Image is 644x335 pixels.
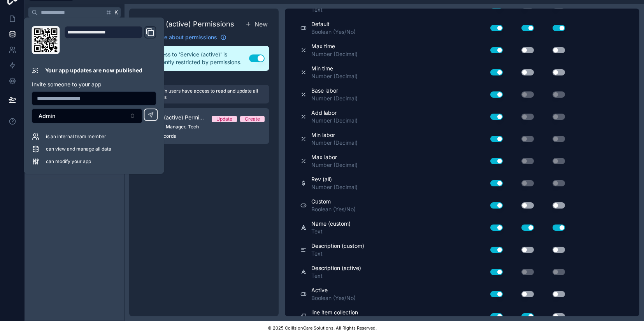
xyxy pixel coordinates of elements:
a: Service (active) Permission 1UpdateCreateShop, Manager, TechAll records [139,108,269,144]
span: line item collection [311,309,358,316]
span: Learn more about permissions [139,33,217,41]
span: Add labor [311,109,358,117]
span: Default [311,20,356,28]
span: Max labor [311,153,358,161]
span: Min time [311,65,358,72]
span: Number (Decimal) [311,139,358,147]
span: Admin [39,112,55,120]
span: Description (active) [311,264,361,272]
p: Your app updates are now published [45,67,142,74]
span: can modify your app [46,158,91,165]
span: Text [311,272,361,280]
span: Number (Decimal) [311,50,358,58]
span: Access to 'Service (active)' is currently restricted by permissions. [152,51,249,66]
span: Rev (all) [311,175,358,183]
div: Domain and Custom Link [65,26,156,54]
span: can view and manage all data [46,146,111,152]
span: Description (custom) [311,242,364,250]
span: Boolean (Yes/No) [311,205,356,213]
span: Text [311,250,364,258]
span: Number (Decimal) [311,183,358,191]
span: Custom [311,198,356,205]
span: Max time [311,42,358,50]
span: Name (custom) [311,220,351,228]
div: Create [245,116,260,122]
p: Admin users have access to read and update all tables [153,88,263,100]
p: Invite someone to your app [32,81,156,88]
span: Text [311,228,351,235]
h1: Service (active) Permissions [139,19,234,30]
span: Number (Decimal) [311,72,358,80]
div: Update [216,116,232,122]
a: Learn more about permissions [139,33,226,41]
div: Shop, Manager, Tech [143,124,265,130]
span: Number (Decimal) [311,117,358,125]
span: Boolean (Yes/No) [311,294,356,302]
span: Line Item [311,316,358,324]
span: New [254,19,268,29]
button: New [244,18,269,30]
span: is an internal team member [46,133,106,140]
span: Min labor [311,131,358,139]
span: Service (active) Permission 1 [143,114,205,121]
span: Number (Decimal) [311,161,358,169]
span: K [114,10,119,15]
span: Active [311,286,356,294]
span: Base labor [311,87,358,95]
span: Text [311,6,340,14]
span: Boolean (Yes/No) [311,28,356,36]
span: Number (Decimal) [311,95,358,102]
button: Select Button [32,109,142,123]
